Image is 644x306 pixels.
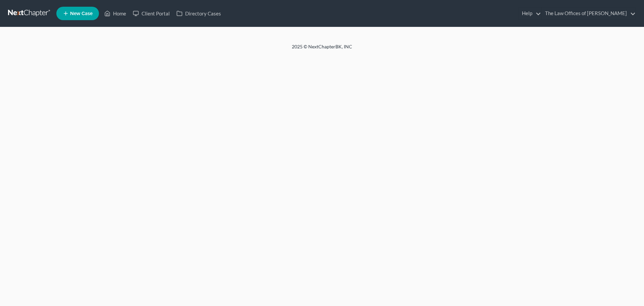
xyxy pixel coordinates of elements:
[542,7,636,19] a: The Law Offices of [PERSON_NAME]
[173,7,224,19] a: Directory Cases
[101,7,129,19] a: Home
[131,43,513,55] div: 2025 © NextChapterBK, INC
[56,7,99,20] new-legal-case-button: New Case
[129,7,173,19] a: Client Portal
[519,7,541,19] a: Help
